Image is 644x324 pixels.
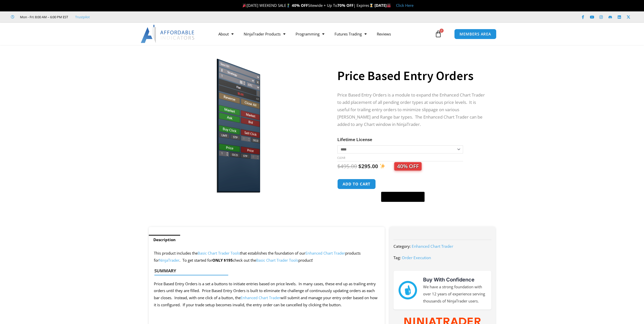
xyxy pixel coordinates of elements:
[241,3,374,8] span: [DATE] WEEKEND SALE Sitewide + Up To | Expires
[337,91,485,128] p: Price Based Entry Orders is a module to expand the Enhanced Chart Trader to add placement of all ...
[337,179,376,189] button: Add to cart
[239,28,290,40] a: NinjaTrader Products
[381,192,425,202] button: Buy with GPay
[329,28,372,40] a: Futures Trading
[337,67,485,85] h1: Price Based Entry Orders
[213,28,433,40] nav: Menu
[337,163,357,170] bdi: 495.00
[305,251,345,256] a: Enhanced Chart Trader
[440,29,444,33] span: 0
[387,4,391,7] img: 🏭
[380,163,385,169] img: ✨
[369,4,373,7] img: ⌛
[396,3,413,8] a: Click Here
[233,258,313,263] span: check out the product!
[402,255,431,260] a: Order Execution
[292,3,308,8] strong: 40% OFF
[141,25,195,43] img: LogoAI | Affordable Indicators – NinjaTrader
[399,281,417,299] img: mark thumbs good 43913 | Affordable Indicators – NinjaTrader
[286,4,290,7] img: 🏌️‍♂️
[154,280,380,309] p: Price Based Entry Orders is a set a buttons to initiate entries based on price levels. In many ca...
[154,250,380,264] p: This product includes the that establishes the foundation of our products for . To get started for
[427,27,449,41] a: 0
[337,3,354,8] strong: 70% OFF
[423,276,486,283] h3: Buy With Confidence
[337,137,372,142] label: Lifetime License
[380,178,426,190] iframe: Secure express checkout frame
[213,28,239,40] a: About
[198,251,240,256] a: Basic Chart Trader Tools
[75,14,90,20] a: Trustpilot
[212,258,233,263] strong: ONLY $195
[243,4,246,7] img: 🎉
[159,258,179,263] a: NinjaTrader
[394,162,422,170] span: 40% OFF
[241,295,280,300] a: Enhanced Chart Trader
[423,283,486,305] p: We have a strong foundation with over 12 years of experience serving thousands of NinjaTrader users.
[256,258,298,263] a: Basic Chart Trader Tools
[358,163,361,170] span: $
[290,28,329,40] a: Programming
[156,54,319,194] img: Price based
[454,29,496,39] a: MEMBERS AREA
[375,3,391,8] strong: [DATE]
[19,14,68,20] span: Mon - Fri: 8:00 AM – 6:00 PM EST
[460,32,491,36] span: MEMBERS AREA
[337,156,345,160] a: Clear options
[149,235,180,245] a: Description
[393,244,411,249] span: Category:
[412,244,453,249] a: Enhanced Chart Trader
[337,163,340,170] span: $
[372,28,396,40] a: Reviews
[358,163,378,170] bdi: 295.00
[393,255,401,260] span: Tag:
[154,268,375,273] h4: Summary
